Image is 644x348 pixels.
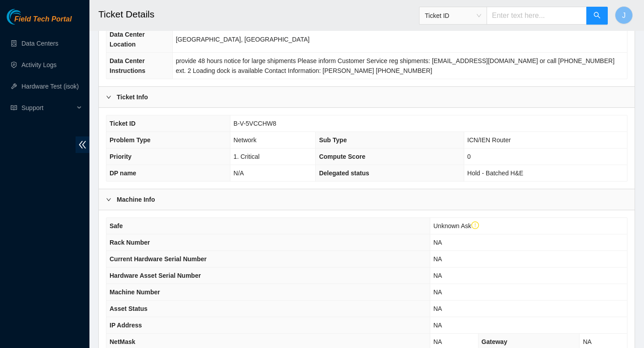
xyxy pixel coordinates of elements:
[433,222,479,229] span: Unknown Ask
[433,289,442,296] span: NA
[583,338,591,345] span: NA
[233,153,259,160] span: 1. Critical
[319,170,369,177] span: Delegated status
[21,99,74,117] span: Support
[106,197,111,202] span: right
[76,136,89,153] span: double-left
[425,9,481,22] span: Ticket ID
[110,222,123,229] span: Safe
[319,153,365,160] span: Compute Score
[433,239,442,246] span: NA
[433,338,442,345] span: NA
[471,221,479,229] span: exclamation-circle
[110,305,148,312] span: Asset Status
[467,170,523,177] span: Hold - Batched H&E
[21,83,79,90] a: Hardware Test (isok)
[622,10,626,21] span: J
[7,9,45,25] img: Akamai Technologies
[99,189,635,210] div: Machine Info
[11,105,17,111] span: read
[233,136,256,144] span: Network
[110,120,136,127] span: Ticket ID
[117,195,155,204] b: Machine Info
[14,15,72,24] span: Field Tech Portal
[110,57,145,74] span: Data Center Instructions
[233,170,244,177] span: N/A
[117,92,148,102] b: Ticket Info
[233,120,276,127] span: B-V-5VCCHW8
[110,322,142,329] span: IP Address
[593,12,601,20] span: search
[110,31,145,48] span: Data Center Location
[110,153,131,160] span: Priority
[433,322,442,329] span: NA
[110,289,160,296] span: Machine Number
[467,136,511,144] span: ICN/IEN Router
[467,153,471,160] span: 0
[176,36,309,43] span: [GEOGRAPHIC_DATA], [GEOGRAPHIC_DATA]
[433,272,442,279] span: NA
[110,338,136,345] span: NetMask
[176,57,614,74] span: provide 48 hours notice for large shipments Please inform Customer Service reg shipments: [EMAIL_...
[615,6,633,24] button: J
[110,272,201,279] span: Hardware Asset Serial Number
[99,87,635,107] div: Ticket Info
[110,136,151,144] span: Problem Type
[21,61,57,68] a: Activity Logs
[586,7,608,25] button: search
[433,305,442,312] span: NA
[106,94,111,100] span: right
[110,239,150,246] span: Rack Number
[482,338,508,345] span: Gateway
[21,40,58,47] a: Data Centers
[110,255,207,263] span: Current Hardware Serial Number
[7,16,72,28] a: Akamai TechnologiesField Tech Portal
[319,136,347,144] span: Sub Type
[433,255,442,263] span: NA
[487,7,587,25] input: Enter text here...
[110,170,136,177] span: DP name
